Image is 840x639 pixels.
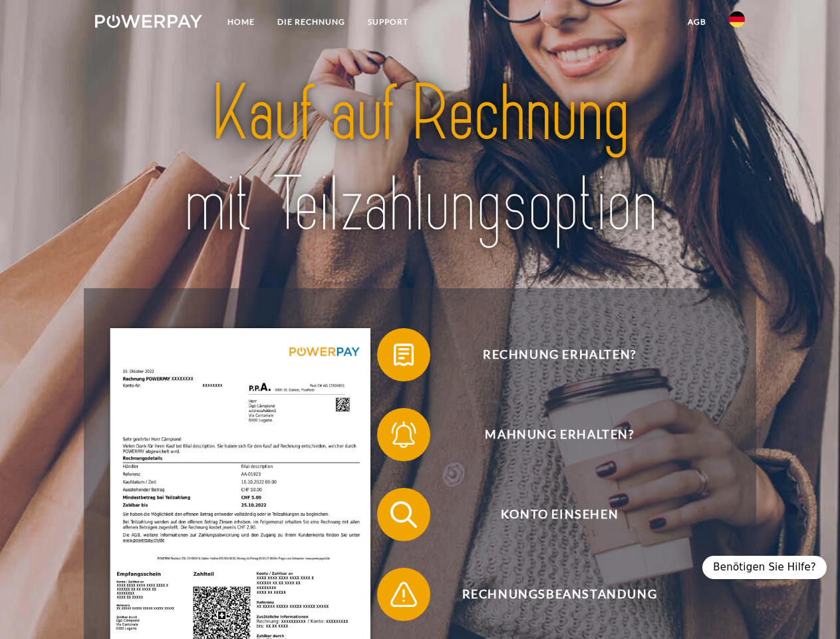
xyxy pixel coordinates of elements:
div: Benötigen Sie Hilfe? [702,556,827,579]
span: Mahnung erhalten? [396,408,722,461]
img: qb_warning.svg [387,578,420,611]
img: de [729,11,745,27]
img: qb_bell.svg [387,418,420,451]
button: Konto einsehen [377,488,723,541]
img: title-powerpay_de.svg [127,64,713,255]
img: qb_search.svg [387,498,420,531]
button: Rechnung erhalten? [377,328,723,381]
a: Home [216,10,266,34]
a: DIE RECHNUNG [266,10,356,34]
span: Rechnung erhalten? [396,328,722,381]
span: Rechnungsbeanstandung [396,568,722,621]
img: logo-powerpay-white.svg [95,15,202,28]
a: agb [676,10,718,34]
a: SUPPORT [356,10,420,34]
img: qb_bill.svg [387,338,420,371]
button: Mahnung erhalten? [377,408,723,461]
span: Konto einsehen [396,488,722,541]
button: Rechnungsbeanstandung [377,568,723,621]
